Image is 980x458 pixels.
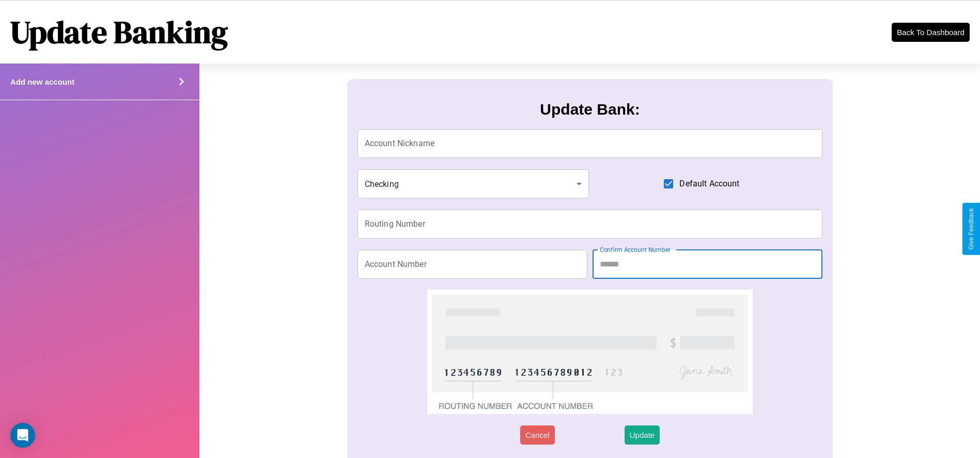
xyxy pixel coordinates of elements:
[600,245,671,254] label: Confirm Account Number
[892,23,970,42] button: Back To Dashboard
[540,101,640,118] h3: Update Bank:
[520,425,555,445] button: Cancel
[357,169,589,198] div: Checking
[968,208,975,250] div: Give Feedback
[10,423,35,448] div: Open Intercom Messenger
[427,290,753,414] img: check
[10,11,228,53] h1: Update Banking
[10,77,74,86] h4: Add new account
[679,178,739,190] span: Default Account
[625,425,660,445] button: Update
